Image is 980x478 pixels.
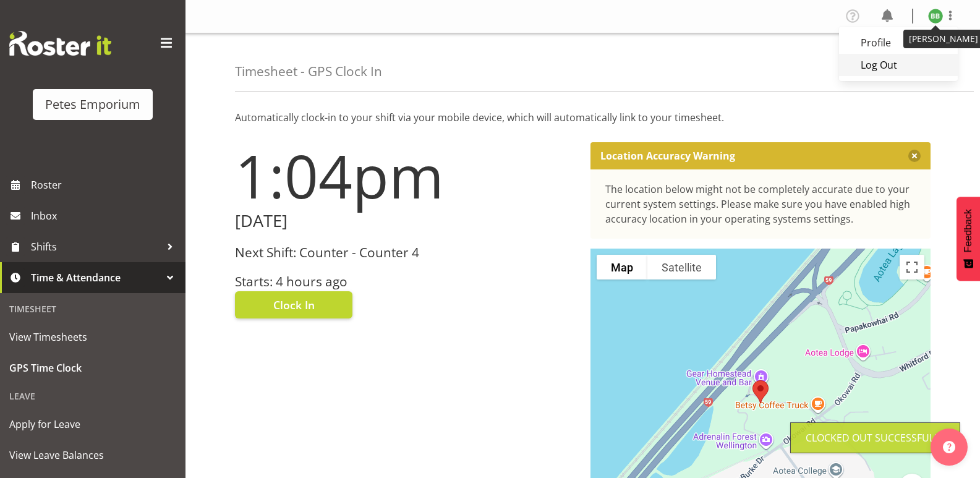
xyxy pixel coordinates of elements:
[235,245,576,260] h3: Next Shift: Counter - Counter 4
[3,383,182,409] div: Leave
[3,440,182,471] a: View Leave Balances
[3,322,182,352] a: View Timesheets
[9,359,176,377] span: GPS Time Clock
[928,9,943,23] img: beena-bist9974.jpg
[647,255,716,280] button: Show satellite imagery
[235,291,352,318] button: Clock In
[235,275,576,289] h3: Starts: 4 hours ago
[235,110,931,125] p: Automatically clock-in to your shift via your mobile device, which will automatically link to you...
[273,297,315,313] span: Clock In
[9,446,176,464] span: View Leave Balances
[597,255,647,280] button: Show street map
[839,32,958,54] a: Profile
[9,31,111,56] img: Rosterit website logo
[9,415,176,433] span: Apply for Leave
[31,268,161,287] span: Time & Attendance
[963,209,974,252] span: Feedback
[235,211,576,231] h2: [DATE]
[45,95,140,114] div: Petes Emporium
[957,197,980,281] button: Feedback - Show survey
[235,142,576,209] h1: 1:04pm
[839,54,958,76] a: Log Out
[31,237,161,256] span: Shifts
[3,296,182,322] div: Timesheet
[3,352,182,383] a: GPS Time Clock
[943,441,955,453] img: help-xxl-2.png
[806,430,945,445] div: Clocked out Successfully
[31,207,179,225] span: Inbox
[235,64,382,79] h4: Timesheet - GPS Clock In
[9,328,176,346] span: View Timesheets
[3,409,182,440] a: Apply for Leave
[605,182,916,226] div: The location below might not be completely accurate due to your current system settings. Please m...
[908,150,921,162] button: Close message
[600,150,735,162] p: Location Accuracy Warning
[31,176,179,194] span: Roster
[900,255,924,280] button: Toggle fullscreen view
